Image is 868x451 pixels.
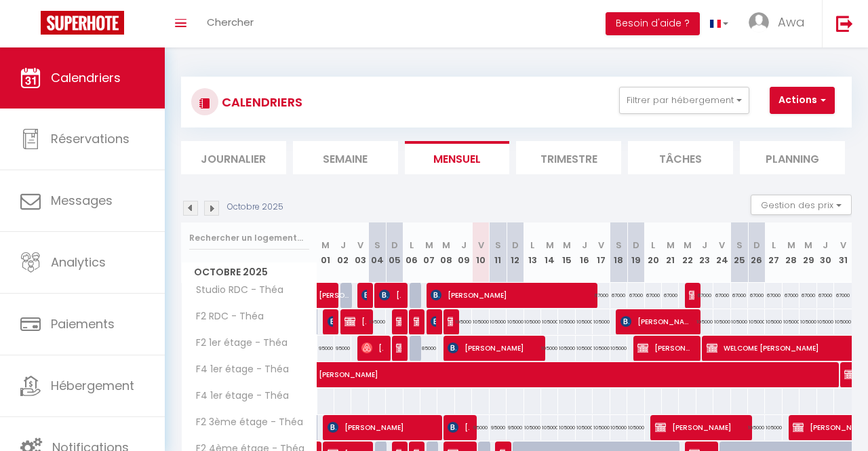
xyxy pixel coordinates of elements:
[778,14,805,31] span: Awa
[765,222,782,283] th: 27
[817,283,834,308] div: 67000
[576,415,593,440] div: 105000
[442,239,450,252] abbr: M
[546,239,554,252] abbr: M
[414,309,419,334] span: [PERSON_NAME]
[403,222,420,283] th: 06
[455,309,472,334] div: 105000
[800,222,816,283] th: 29
[328,309,333,334] span: [PERSON_NAME]
[696,283,713,308] div: 67000
[312,283,329,309] a: [PERSON_NAME]
[507,222,524,283] th: 12
[736,239,743,252] abbr: S
[386,222,403,283] th: 05
[189,226,309,250] input: Rechercher un logement...
[823,239,828,252] abbr: J
[627,415,644,440] div: 105000
[655,414,742,440] span: [PERSON_NAME]
[651,239,655,252] abbr: L
[328,414,431,440] span: [PERSON_NAME]
[610,415,627,440] div: 105000
[633,239,639,252] abbr: D
[51,130,130,147] span: Réservations
[713,309,730,334] div: 105000
[227,201,283,214] p: Octobre 2025
[405,141,510,174] li: Mensuel
[344,309,366,334] span: [PERSON_NAME]
[616,239,622,252] abbr: S
[817,222,834,283] th: 30
[490,222,507,283] th: 11
[770,87,835,114] button: Actions
[576,309,593,334] div: 105000
[184,415,307,430] span: F2 3ème étage - Théa
[772,239,776,252] abbr: L
[334,222,351,283] th: 02
[541,336,558,361] div: 105000
[396,335,401,361] span: [PERSON_NAME]
[834,222,852,283] th: 31
[490,309,507,334] div: 105000
[836,15,853,32] img: logout
[696,309,713,334] div: 105000
[51,254,106,271] span: Analytics
[748,309,765,334] div: 105000
[719,239,725,252] abbr: V
[834,309,852,334] div: 105000
[431,282,583,308] span: [PERSON_NAME]
[576,222,593,283] th: 16
[834,283,852,308] div: 67000
[461,239,467,252] abbr: J
[610,222,627,283] th: 18
[321,239,330,252] abbr: M
[472,415,489,440] div: 95000
[448,335,534,361] span: [PERSON_NAME]
[357,239,363,252] abbr: V
[593,309,610,334] div: 105000
[448,309,453,334] span: [PERSON_NAME]
[593,222,610,283] th: 17
[51,377,134,394] span: Hébergement
[598,239,604,252] abbr: V
[420,222,437,283] th: 07
[731,309,748,334] div: 105000
[606,12,700,35] button: Besoin d'aide ?
[507,415,524,440] div: 95000
[619,87,749,114] button: Filtrer par hébergement
[576,336,593,361] div: 105000
[184,283,287,298] span: Studio RDC - Théa
[541,309,558,334] div: 105000
[490,415,507,440] div: 95000
[748,415,765,440] div: 105000
[184,336,291,351] span: F2 1er étage - Théa
[817,309,834,334] div: 105000
[679,222,696,283] th: 22
[512,239,519,252] abbr: D
[472,309,489,334] div: 105000
[478,239,484,252] abbr: V
[455,222,472,283] th: 09
[610,336,627,361] div: 105000
[582,239,587,252] abbr: J
[713,222,730,283] th: 24
[472,222,489,283] th: 10
[507,309,524,334] div: 105000
[783,222,800,283] th: 28
[563,239,571,252] abbr: M
[689,282,694,308] span: WELCOME [PERSON_NAME]
[628,141,733,174] li: Tâches
[319,275,350,301] span: [PERSON_NAME]
[765,283,782,308] div: 67000
[748,283,765,308] div: 67000
[620,309,691,334] span: [PERSON_NAME]
[41,11,124,35] img: Super Booking
[662,222,679,283] th: 21
[541,222,558,283] th: 14
[184,389,292,404] span: F4 1er étage - Théa
[627,283,644,308] div: 67000
[637,335,692,361] span: [PERSON_NAME]
[181,141,286,174] li: Journalier
[840,239,846,252] abbr: V
[765,309,782,334] div: 105000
